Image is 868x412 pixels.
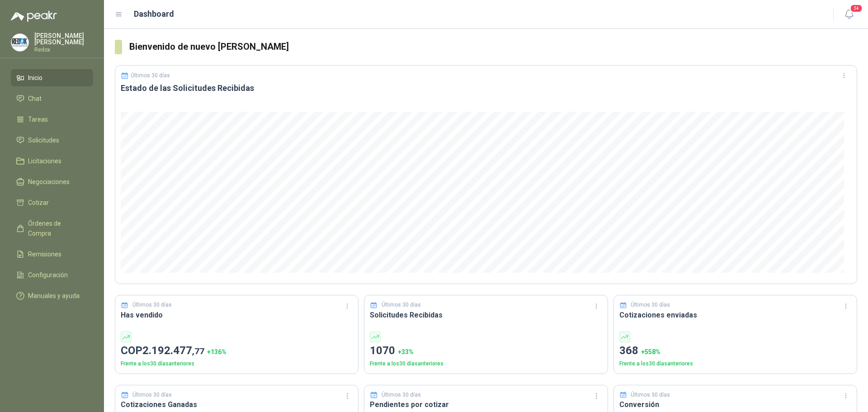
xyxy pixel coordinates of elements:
p: Últimos 30 días [631,391,670,399]
a: Órdenes de Compra [11,215,93,242]
p: [PERSON_NAME] [PERSON_NAME] [34,33,93,45]
a: Negociaciones [11,173,93,190]
span: + 558 % [641,348,660,355]
a: Configuración [11,266,93,284]
p: Redox [34,47,93,52]
p: Frente a los 30 días anteriores [619,360,851,368]
span: + 136 % [207,348,226,355]
span: Configuración [28,270,68,280]
span: Inicio [28,73,42,83]
p: COP [121,342,353,360]
a: Manuales y ayuda [11,287,93,304]
p: Frente a los 30 días anteriores [121,360,353,368]
span: Licitaciones [28,156,61,166]
h3: Bienvenido de nuevo [PERSON_NAME] [129,40,857,54]
h3: Has vendido [121,309,353,321]
a: Chat [11,90,93,107]
p: Últimos 30 días [131,72,170,79]
span: Negociaciones [28,177,70,187]
a: Solicitudes [11,132,93,149]
span: ,77 [192,346,204,356]
img: Logo peakr [11,11,57,22]
span: Chat [28,94,42,104]
a: Inicio [11,69,93,86]
h3: Cotizaciones enviadas [619,309,851,321]
span: 34 [850,4,863,13]
h3: Conversión [619,399,851,410]
span: Tareas [28,114,48,124]
span: Solicitudes [28,135,59,145]
a: Licitaciones [11,152,93,170]
h3: Estado de las Solicitudes Recibidas [121,83,851,94]
p: Últimos 30 días [382,391,421,399]
img: Company Logo [11,34,28,51]
a: Tareas [11,111,93,128]
h3: Cotizaciones Ganadas [121,399,353,410]
p: Últimos 30 días [132,391,172,399]
span: Manuales y ayuda [28,291,80,301]
button: 34 [841,6,857,23]
a: Cotizar [11,194,93,211]
p: Frente a los 30 días anteriores [370,360,602,368]
span: Cotizar [28,198,49,208]
a: Remisiones [11,246,93,263]
p: 368 [619,342,851,360]
span: 2.192.477 [142,344,204,357]
p: Últimos 30 días [132,301,172,309]
span: + 33 % [398,348,414,355]
span: Órdenes de Compra [28,218,85,238]
p: Últimos 30 días [631,301,670,309]
h3: Solicitudes Recibidas [370,309,602,321]
h3: Pendientes por cotizar [370,399,602,410]
p: Últimos 30 días [382,301,421,309]
h1: Dashboard [134,8,174,20]
span: Remisiones [28,249,61,259]
p: 1070 [370,342,602,360]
